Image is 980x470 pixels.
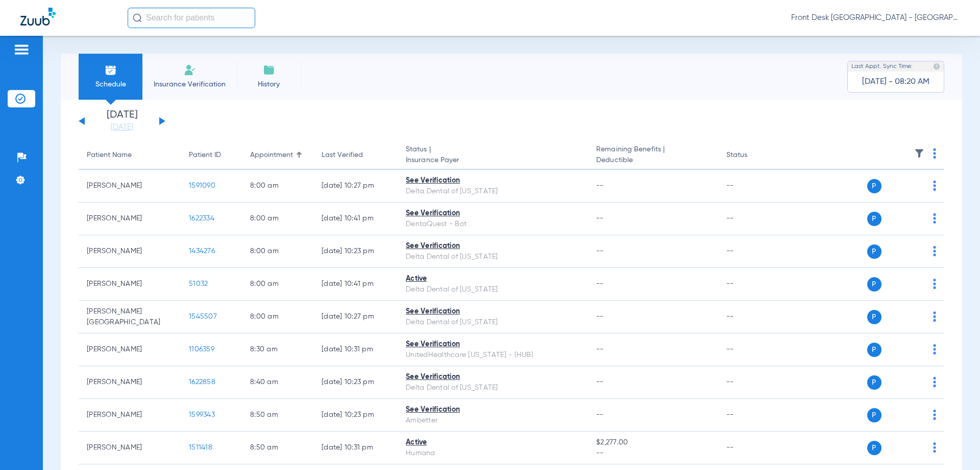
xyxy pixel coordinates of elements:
[242,235,313,268] td: 8:00 AM
[933,246,936,256] img: group-dot-blue.svg
[189,378,215,386] span: 1622858
[184,64,196,76] img: Manual Insurance Verification
[79,203,181,235] td: [PERSON_NAME]
[189,248,215,255] span: 1434276
[242,366,313,399] td: 8:40 AM
[933,63,940,70] img: last sync help info
[406,274,580,284] div: Active
[79,170,181,203] td: [PERSON_NAME]
[87,150,132,161] div: Patient Name
[133,13,142,23] img: Search Icon
[79,366,181,399] td: [PERSON_NAME]
[718,203,787,235] td: --
[13,43,30,56] img: hamburger-icon
[79,333,181,366] td: [PERSON_NAME]
[313,268,398,301] td: [DATE] 10:41 PM
[406,383,580,393] div: Delta Dental of [US_STATE]
[933,311,936,322] img: group-dot-blue.svg
[718,170,787,203] td: --
[862,77,929,87] span: [DATE] - 08:20 AM
[91,110,153,132] li: [DATE]
[91,122,153,132] a: [DATE]
[933,344,936,354] img: group-dot-blue.svg
[867,441,881,455] span: P
[406,339,580,350] div: See Verification
[718,301,787,333] td: --
[867,244,881,259] span: P
[933,410,936,420] img: group-dot-blue.svg
[718,366,787,399] td: --
[406,448,580,459] div: Humana
[189,444,212,451] span: 1511418
[189,346,214,353] span: 1106359
[791,13,960,23] span: Front Desk [GEOGRAPHIC_DATA] - [GEOGRAPHIC_DATA] | My Community Dental Centers
[596,346,604,353] span: --
[313,235,398,268] td: [DATE] 10:23 PM
[105,64,117,76] img: Schedule
[588,141,718,170] th: Remaining Benefits |
[929,421,980,470] div: Chat Widget
[250,150,293,161] div: Appointment
[933,279,936,289] img: group-dot-blue.svg
[189,150,221,161] div: Patient ID
[250,150,305,161] div: Appointment
[718,399,787,432] td: --
[867,277,881,292] span: P
[406,306,580,317] div: See Verification
[867,310,881,324] span: P
[406,186,580,197] div: Delta Dental of [US_STATE]
[596,313,604,320] span: --
[79,399,181,432] td: [PERSON_NAME]
[933,148,936,159] img: group-dot-blue.svg
[718,235,787,268] td: --
[718,268,787,301] td: --
[596,182,604,189] span: --
[406,284,580,295] div: Delta Dental of [US_STATE]
[313,333,398,366] td: [DATE] 10:31 PM
[406,208,580,219] div: See Verification
[718,333,787,366] td: --
[189,313,217,320] span: 1545507
[189,411,215,418] span: 1599343
[189,182,215,189] span: 1591090
[79,235,181,268] td: [PERSON_NAME]
[596,448,709,459] span: --
[406,175,580,186] div: See Verification
[242,268,313,301] td: 8:00 AM
[406,155,580,166] span: Insurance Payer
[263,64,275,76] img: History
[867,375,881,390] span: P
[20,8,56,26] img: Zuub Logo
[322,150,363,161] div: Last Verified
[596,248,604,255] span: --
[718,141,787,170] th: Status
[867,343,881,357] span: P
[86,79,135,89] span: Schedule
[79,301,181,333] td: [PERSON_NAME] [GEOGRAPHIC_DATA]
[406,350,580,361] div: UnitedHealthcare [US_STATE] - (HUB)
[406,372,580,383] div: See Verification
[313,366,398,399] td: [DATE] 10:23 PM
[406,415,580,426] div: Ambetter
[79,432,181,464] td: [PERSON_NAME]
[718,432,787,464] td: --
[150,79,229,89] span: Insurance Verification
[79,268,181,301] td: [PERSON_NAME]
[313,301,398,333] td: [DATE] 10:27 PM
[242,432,313,464] td: 8:50 AM
[933,213,936,223] img: group-dot-blue.svg
[189,280,208,287] span: 51032
[189,150,234,161] div: Patient ID
[406,219,580,230] div: DentaQuest - Bot
[313,203,398,235] td: [DATE] 10:41 PM
[596,378,604,386] span: --
[398,141,588,170] th: Status |
[406,317,580,328] div: Delta Dental of [US_STATE]
[244,79,293,89] span: History
[128,8,255,28] input: Search for patients
[242,170,313,203] td: 8:00 AM
[867,212,881,226] span: P
[596,280,604,287] span: --
[596,155,709,166] span: Deductible
[87,150,173,161] div: Patient Name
